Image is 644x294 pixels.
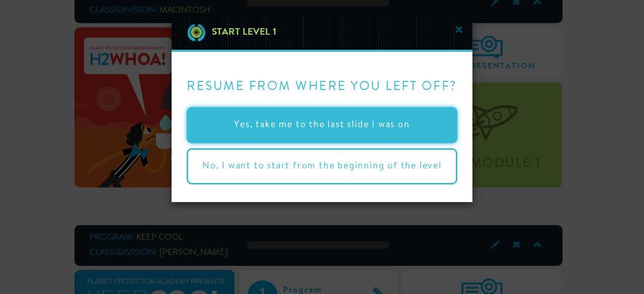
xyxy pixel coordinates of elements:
[453,22,465,41] span: ×
[187,148,457,184] button: No, I want to start from the beginning of the level
[187,67,457,105] h3: Resume from where you left off?
[172,16,472,52] div: Close
[187,107,457,143] button: Yes, take me to the last slide I was on
[207,23,276,42] h4: Start Level 1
